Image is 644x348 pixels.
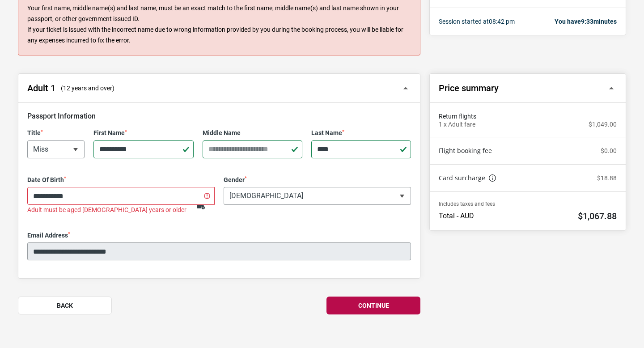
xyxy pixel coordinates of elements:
[27,112,411,120] h3: Passport Information
[27,140,85,158] span: Miss
[439,83,499,93] h2: Price summary
[224,176,411,184] label: Gender
[27,206,215,214] div: Adult must be aged [DEMOGRAPHIC_DATA] years or older
[326,297,420,314] button: Continue
[439,121,475,128] p: 1 x Adult fare
[27,3,411,46] p: Your first name, middle name(s) and last name, must be an exact match to the first name, middle n...
[489,18,515,25] span: 08:42 pm
[597,174,617,182] p: $18.88
[601,147,617,155] p: $0.00
[18,297,112,314] button: Back
[311,129,411,137] label: Last Name
[27,176,215,184] label: Date Of Birth
[555,17,617,26] p: You have minutes
[439,112,617,121] span: Return flights
[61,84,114,93] span: (12 years and over)
[18,74,420,103] button: Adult 1 (12 years and over)
[27,129,85,137] label: Title
[439,201,617,207] p: Includes taxes and fees
[224,187,411,204] span: Female
[439,146,492,155] a: Flight booking fee
[27,83,55,93] h2: Adult 1
[430,74,626,103] button: Price summary
[589,121,617,128] p: $1,049.00
[28,141,84,158] span: Miss
[439,212,474,221] p: Total - AUD
[93,129,193,137] label: First Name
[27,232,411,239] label: Email Address
[203,129,302,137] label: Middle Name
[578,211,617,221] h2: $1,067.88
[439,174,496,182] a: Card surcharge
[224,187,411,205] span: Female
[581,18,593,25] span: 9:33
[439,17,515,26] p: Session started at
